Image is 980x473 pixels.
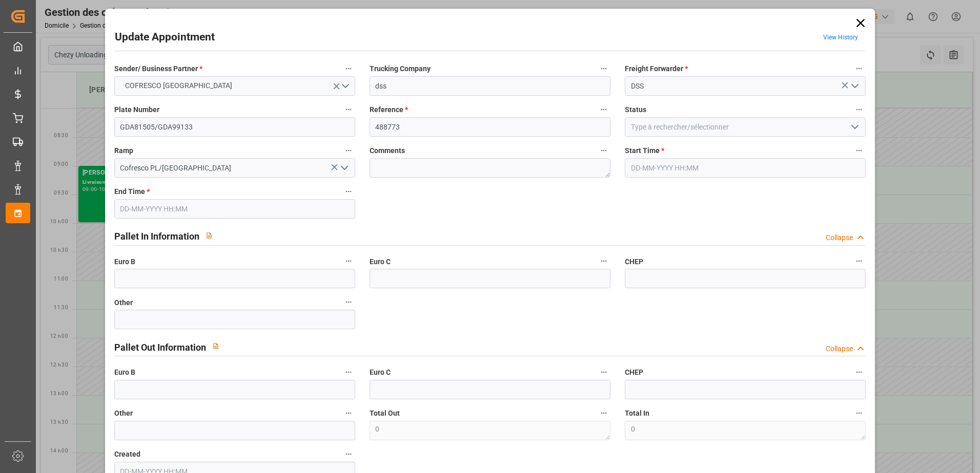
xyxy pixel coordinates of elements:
[826,232,853,243] div: Collapse
[114,229,199,243] h2: Pallet In Information
[115,29,215,46] h2: Update Appointment
[114,409,133,417] font: Other
[342,295,355,309] button: Other
[342,447,355,461] button: Created
[342,62,355,75] button: Sender/ Business Partner *
[625,64,683,73] font: Freight Forwarder
[114,76,355,96] button: Ouvrir le menu
[852,254,866,268] button: CHEP
[370,146,405,155] font: Comments
[114,187,145,196] font: End Time
[597,406,610,420] button: Total Out
[370,368,391,376] font: Euro C
[597,144,610,157] button: Comments
[114,199,355,219] input: DD-MM-YYYY HH:MM
[370,105,403,114] font: Reference
[114,298,133,307] font: Other
[852,365,866,379] button: CHEP
[370,409,400,417] font: Total Out
[120,80,237,91] span: COFRESCO [GEOGRAPHIC_DATA]
[114,340,206,354] h2: Pallet Out Information
[625,421,866,440] textarea: 0
[823,34,858,41] a: View History
[199,226,219,245] button: View description
[847,119,862,135] button: Ouvrir le menu
[336,160,351,176] button: Ouvrir le menu
[370,257,391,266] font: Euro C
[370,421,610,440] textarea: 0
[206,336,226,356] button: View description
[114,146,133,155] font: Ramp
[114,450,140,458] font: Created
[370,64,431,73] font: Trucking Company
[625,409,649,417] font: Total In
[847,78,862,94] button: Ouvrir le menu
[826,343,853,354] div: Collapse
[852,103,866,116] button: Status
[114,105,159,114] font: Plate Number
[597,365,610,379] button: Euro C
[597,62,610,75] button: Trucking Company
[625,368,643,376] font: CHEP
[342,254,355,268] button: Euro B
[852,62,866,75] button: Freight Forwarder *
[625,146,660,155] font: Start Time
[342,365,355,379] button: Euro B
[114,64,198,73] font: Sender/ Business Partner
[114,368,135,376] font: Euro B
[114,257,135,266] font: Euro B
[597,103,610,116] button: Reference *
[342,185,355,198] button: End Time *
[625,117,866,137] input: Type à rechercher/sélectionner
[114,158,355,178] input: Type à rechercher/sélectionner
[625,257,643,266] font: CHEP
[625,105,646,114] font: Status
[597,254,610,268] button: Euro C
[852,144,866,157] button: Start Time *
[852,406,866,420] button: Total In
[342,144,355,157] button: Ramp
[342,406,355,420] button: Other
[625,158,866,178] input: DD-MM-YYYY HH:MM
[342,103,355,116] button: Plate Number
